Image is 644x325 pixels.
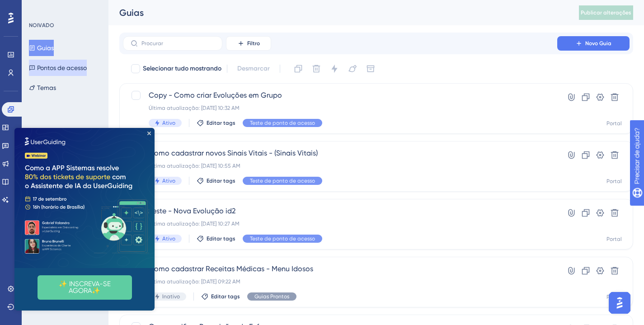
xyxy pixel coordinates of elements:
[237,65,270,72] font: Desmarcar
[197,235,235,242] button: Editar tags
[21,4,78,11] font: Precisar de ajuda?
[141,40,215,47] input: Procurar
[162,293,180,300] font: Inativo
[233,61,274,77] button: Desmarcar
[211,293,240,300] font: Editar tags
[149,105,240,111] font: Última atualização: [DATE] 10:32 AM
[44,152,98,167] font: ✨ INSCREVA-SE AGORA✨
[581,9,631,16] font: Publicar alterações
[133,4,136,7] div: Fechar visualização
[149,163,240,169] font: Última atualização: [DATE] 10:55 AM
[197,119,235,127] button: Editar tags
[149,91,282,99] font: Copy - Como criar Evoluções em Grupo
[207,236,235,242] font: Editar tags
[149,149,318,157] font: Como cadastrar novos Sinais Vitais - (Sinais Vitais)
[162,178,175,184] font: Ativo
[585,40,611,47] font: Novo Guia
[37,64,87,71] font: Pontos de acesso
[207,120,235,126] font: Editar tags
[250,236,315,242] font: Teste de ponto de acesso
[143,65,221,72] font: Selecionar tudo mostrando
[29,40,54,56] button: Guias
[250,120,315,126] font: Teste de ponto de acesso
[606,236,622,242] font: Portal
[250,178,315,184] font: Teste de ponto de acesso
[606,289,633,316] iframe: Iniciador do Assistente de IA do UserGuiding
[606,294,622,300] font: Portal
[247,40,260,47] font: Filtro
[149,207,235,215] font: Teste - Nova Evolução id2
[37,44,54,52] font: Guias
[149,278,240,285] font: Última atualização: [DATE] 09:22 AM
[207,178,235,184] font: Editar tags
[162,236,175,242] font: Ativo
[254,293,289,300] font: Guias Prontos
[579,5,633,20] button: Publicar alterações
[37,84,56,91] font: Temas
[226,36,271,51] button: Filtro
[29,80,56,96] button: Temas
[197,177,235,184] button: Editar tags
[29,22,54,28] font: NOIVADO
[29,60,87,76] button: Pontos de acesso
[162,120,175,126] font: Ativo
[23,147,118,172] button: ✨ INSCREVA-SE AGORA✨
[119,7,144,18] font: Guias
[149,264,313,273] font: Como cadastrar Receitas Médicas - Menu Idosos
[149,221,240,227] font: Última atualização: [DATE] 10:27 AM
[606,120,622,127] font: Portal
[557,36,630,51] button: Novo Guia
[606,178,622,184] font: Portal
[201,293,240,300] button: Editar tags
